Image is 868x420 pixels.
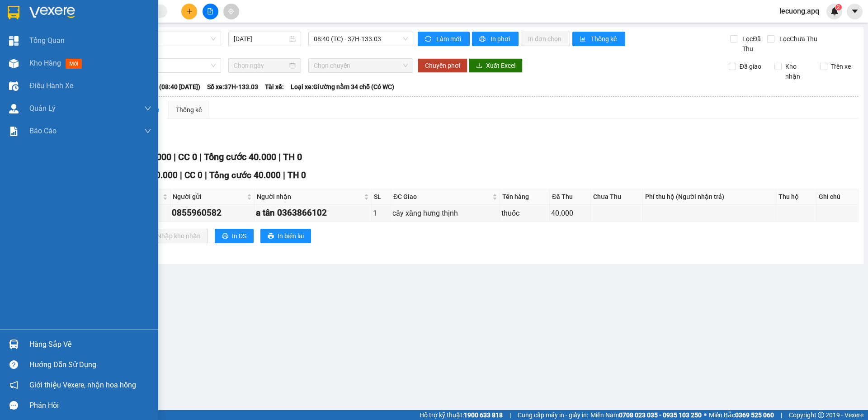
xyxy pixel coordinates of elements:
[9,104,19,113] img: warehouse-icon
[816,189,859,204] th: Ghi chú
[509,410,511,420] span: |
[29,379,136,391] span: Giới thiệu Vexere, nhận hoa hồng
[29,80,73,91] span: Điều hành xe
[736,61,765,71] span: Đã giao
[29,358,151,372] div: Hướng dẫn sử dụng
[256,206,370,220] div: a tân 0363866102
[835,4,842,10] sup: 2
[643,189,776,204] th: Phí thu hộ (Người nhận trả)
[550,189,590,204] th: Đã Thu
[234,34,288,44] input: 14/10/2025
[314,32,408,46] span: 08:40 (TC) - 37H-133.03
[144,127,151,135] span: down
[174,151,176,162] span: |
[827,61,854,71] span: Trên xe
[781,410,782,420] span: |
[418,58,467,73] button: Chuyển phơi
[521,32,570,46] button: In đơn chọn
[140,229,208,243] button: downloadNhập kho nhận
[9,381,18,389] span: notification
[234,61,288,71] input: Chọn ngày
[472,32,519,46] button: printerIn phơi
[425,36,433,43] span: sync
[501,208,548,219] div: thuốc
[847,4,863,19] button: caret-down
[173,192,245,202] span: Người gửi
[278,231,304,241] span: In biên lai
[144,105,151,112] span: down
[580,36,587,43] span: bar-chart
[9,127,19,136] img: solution-icon
[29,103,56,114] span: Quản Lý
[479,36,487,43] span: printer
[268,233,274,240] span: printer
[9,340,19,349] img: warehouse-icon
[207,82,258,92] span: Số xe: 37H-133.03
[9,360,18,369] span: question-circle
[704,413,707,417] span: ⚪️
[205,170,207,180] span: |
[184,170,203,180] span: CC 0
[199,151,202,162] span: |
[228,8,234,14] span: aim
[223,4,239,19] button: aim
[418,32,470,46] button: syncLàm mới
[392,208,498,219] div: cây xăng hưng thịnh
[776,34,819,44] span: Lọc Chưa Thu
[204,151,276,162] span: Tổng cước 40.000
[373,208,389,219] div: 1
[464,411,503,419] strong: 1900 633 818
[222,233,228,240] span: printer
[393,192,491,202] span: ĐC Giao
[178,151,197,162] span: CC 0
[278,151,281,162] span: |
[837,4,840,10] span: 2
[291,82,394,92] span: Loại xe: Giường nằm 34 chỗ (Có WC)
[29,35,65,46] span: Tổng Quan
[735,411,774,419] strong: 0369 525 060
[186,8,193,14] span: plus
[518,410,588,420] span: Cung cấp máy in - giấy in:
[176,105,202,115] div: Thống kê
[180,170,182,180] span: |
[776,189,816,204] th: Thu hộ
[314,59,408,72] span: Chọn chuyến
[420,410,503,420] span: Hỗ trợ kỹ thuật:
[137,170,178,180] span: CR 40.000
[209,170,281,180] span: Tổng cước 40.000
[9,401,18,410] span: message
[436,34,462,44] span: Làm mới
[265,82,284,92] span: Tài xế:
[851,7,859,15] span: caret-down
[29,59,61,67] span: Kho hàng
[469,58,523,73] button: downloadXuất Excel
[8,6,19,19] img: logo-vxr
[260,229,311,243] button: printerIn biên lai
[172,206,252,220] div: 0855960582
[288,170,306,180] span: TH 0
[29,338,151,351] div: Hàng sắp về
[283,151,302,162] span: TH 0
[215,229,254,243] button: printerIn DS
[207,8,213,14] span: file-add
[9,81,19,91] img: warehouse-icon
[476,62,482,70] span: download
[486,61,515,71] span: Xuất Excel
[491,34,511,44] span: In phơi
[772,5,826,17] span: lecuong.apq
[372,189,391,204] th: SL
[232,231,246,241] span: In DS
[619,411,702,419] strong: 0708 023 035 - 0935 103 250
[29,399,151,412] div: Phản hồi
[590,410,702,420] span: Miền Nam
[257,192,363,202] span: Người nhận
[203,4,218,19] button: file-add
[782,61,813,81] span: Kho nhận
[29,125,57,137] span: Báo cáo
[283,170,285,180] span: |
[572,32,625,46] button: bar-chartThống kê
[591,189,643,204] th: Chưa Thu
[709,410,774,420] span: Miền Bắc
[9,59,19,68] img: warehouse-icon
[66,59,82,69] span: mới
